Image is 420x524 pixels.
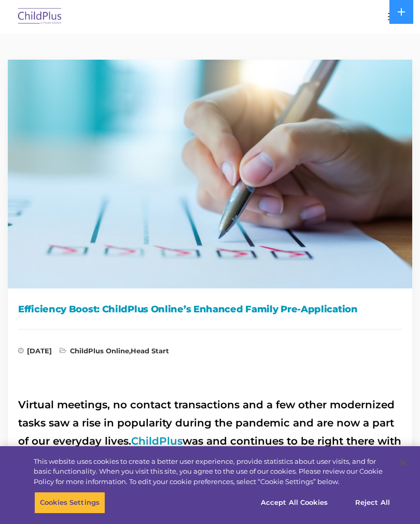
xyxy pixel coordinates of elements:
span: [DATE] [18,348,52,358]
a: Head Start [131,347,169,355]
a: ChildPlus Online [70,347,129,355]
a: ChildPlus [131,435,183,447]
img: ChildPlus by Procare Solutions [16,5,64,29]
div: This website uses cookies to create a better user experience, provide statistics about user visit... [34,457,391,487]
h2: Virtual meetings, no contact transactions and a few other modernized tasks saw a rise in populari... [18,396,402,487]
h1: Efficiency Boost: ChildPlus Online’s Enhanced Family Pre-Application [18,301,402,317]
button: Reject All [340,492,405,514]
span: , [60,348,169,358]
button: Accept All Cookies [255,492,333,514]
button: Close [392,451,415,474]
button: Cookies Settings [34,492,105,514]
